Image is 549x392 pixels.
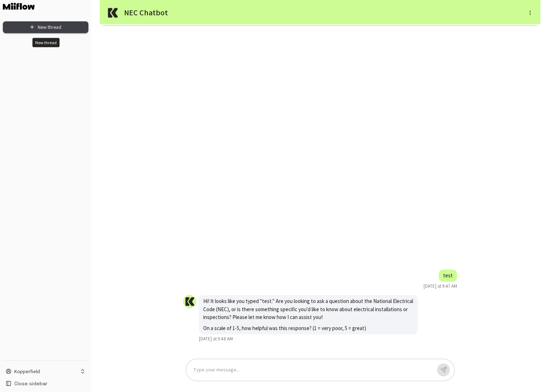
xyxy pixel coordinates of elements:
img: User avatar [183,295,196,308]
img: Logo [3,3,35,10]
button: New thread [3,21,88,33]
div: New thread [32,38,60,47]
p: Kopperfield [14,368,40,375]
p: On a scale of 1-5, how helpful was this response? (1 = very poor, 5 = great) [203,324,414,333]
p: test [443,272,453,280]
h5: NEC Chatbot [124,7,427,18]
button: Kopperfield [3,366,88,376]
span: [DATE] at 9:48 AM [199,336,233,342]
p: Hi! It looks like you typed "test." Are you looking to ask a question about the National Electric... [203,297,414,322]
button: Close sidebar [3,378,88,389]
img: Assistant Logo [106,6,120,20]
span: [DATE] at 9:47 AM [424,283,457,289]
span: Close sidebar [14,380,47,387]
